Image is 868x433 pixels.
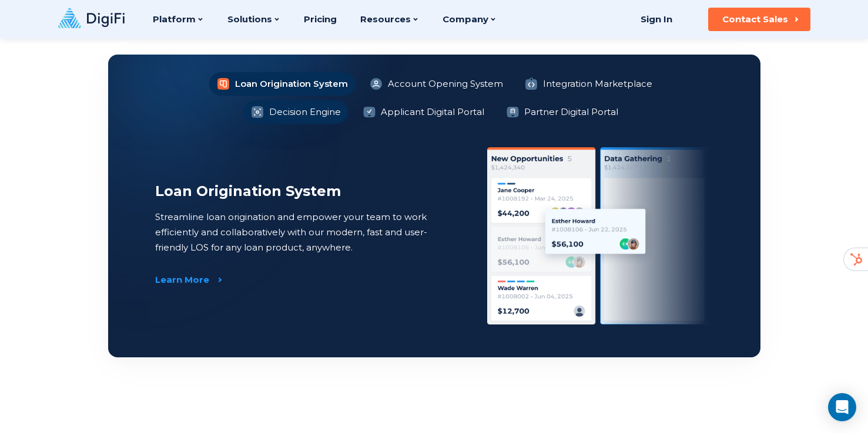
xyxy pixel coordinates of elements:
[626,8,687,31] a: Sign In
[828,393,856,421] div: Open Intercom Messenger
[487,147,714,324] img: Loan Origination System
[517,72,659,96] li: Integration Marketplace
[155,209,434,255] p: Streamline loan origination and empower your team to work efficiently and collaboratively with ou...
[209,72,355,96] li: Loan Origination System
[155,182,434,200] h2: Loan Origination System
[155,274,209,286] div: Learn More
[155,274,217,286] a: Learn More
[722,13,788,25] div: Contact Sales
[498,100,625,124] li: Partner Digital Portal
[362,72,510,96] li: Account Opening System
[355,100,491,124] li: Applicant Digital Portal
[243,100,348,124] li: Decision Engine
[708,8,810,31] button: Contact Sales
